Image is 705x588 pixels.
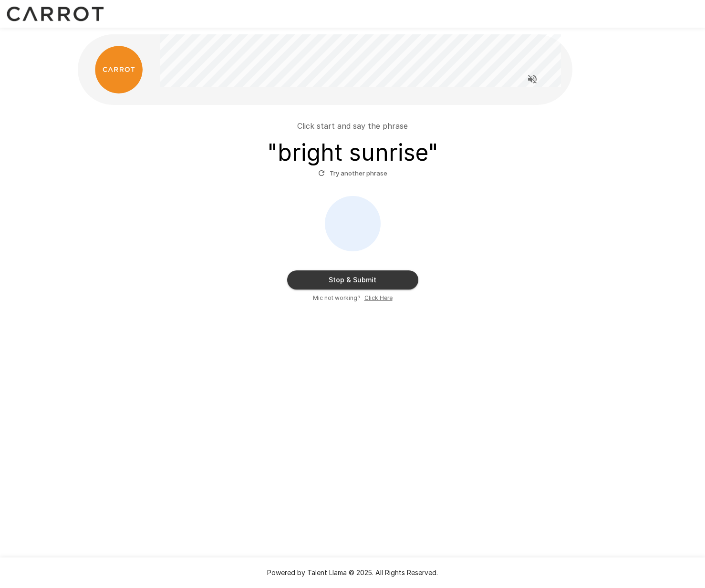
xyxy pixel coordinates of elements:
button: Stop & Submit [287,270,418,289]
button: Read questions aloud [523,70,542,89]
img: carrot_logo.png [95,46,143,93]
span: Mic not working? [313,293,361,303]
u: Click Here [364,294,393,301]
button: Try another phrase [316,166,390,181]
p: Click start and say the phrase [297,120,408,132]
h3: " bright sunrise " [267,139,438,166]
p: Powered by Talent Llama © 2025. All Rights Reserved. [11,568,694,578]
